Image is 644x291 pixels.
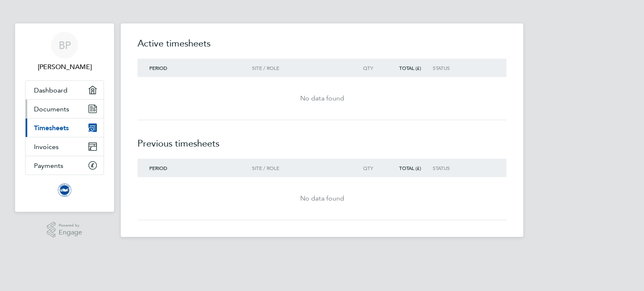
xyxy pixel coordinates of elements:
div: Qty [348,165,385,171]
span: Payments [34,162,63,170]
div: Site / Role [252,65,348,71]
span: Timesheets [34,124,69,132]
span: Period [149,165,167,171]
div: Total (£) [385,65,433,71]
a: BP[PERSON_NAME] [25,32,104,72]
span: Documents [34,105,69,113]
a: Go to home page [25,183,104,197]
a: Invoices [26,137,104,156]
span: Ben Pinnington [25,62,104,72]
div: Site / Role [252,165,348,171]
span: Engage [59,229,82,236]
span: Dashboard [34,86,68,94]
div: Qty [348,65,385,71]
div: Total (£) [385,165,433,171]
div: No data found [138,193,506,203]
span: Powered by [59,222,82,229]
h2: Previous timesheets [138,120,506,159]
nav: Main navigation [15,23,114,212]
a: Powered byEngage [47,222,83,238]
img: brightonandhovealbion-logo-retina.png [58,183,71,197]
a: Payments [26,156,104,175]
a: Documents [26,100,104,118]
div: No data found [138,93,506,103]
span: Period [149,64,167,71]
span: BP [59,40,71,51]
span: Invoices [34,143,59,151]
div: Status [433,165,484,171]
a: Dashboard [26,81,104,99]
a: Timesheets [26,118,104,137]
div: Status [433,65,484,71]
h2: Active timesheets [138,37,506,59]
